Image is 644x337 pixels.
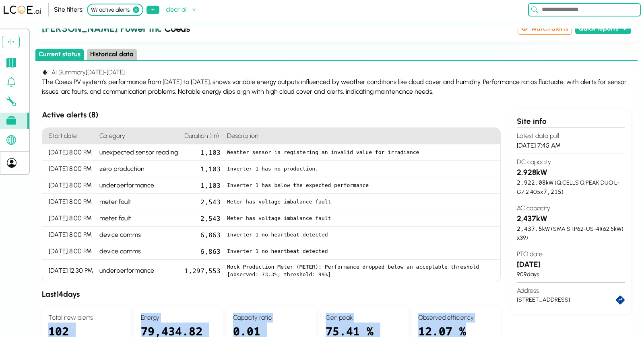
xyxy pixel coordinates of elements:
[517,157,625,167] h4: DC capacity
[42,128,96,144] h4: Start date
[517,127,625,154] section: [DATE] 7:45 AM
[517,286,625,296] h4: Address
[96,161,181,177] div: zero production
[224,128,500,144] h4: Description
[181,210,224,227] div: 2,543
[42,21,514,36] h2: Coeus
[96,194,181,210] div: meter fault
[48,313,125,323] h4: Total new alerts
[520,234,526,241] span: 39
[87,4,143,16] div: W/ active alerts
[517,225,542,232] span: 2,437.5
[35,49,638,61] div: Select page state
[517,131,625,141] h4: Latest data pull
[227,231,494,239] pre: Inverter 1 no heartbeat detected
[96,177,181,194] div: underperformance
[227,148,494,156] pre: Weather sensor is registering an invalid value for irradiance
[517,213,625,225] h3: 2,437 kW
[42,177,96,194] div: [DATE] 8:00 PM
[418,313,495,323] h4: Observed efficiency
[233,313,310,323] h4: Capacity ratio
[42,68,631,77] h4: AI Summary [DATE] - [DATE]
[181,128,224,144] h4: Duration (m)
[616,296,625,304] a: directions
[517,249,625,259] h4: PTO date
[42,144,96,161] div: [DATE] 8:00 PM
[96,243,181,260] div: device comms
[326,313,402,323] h4: Gen peak
[42,260,96,282] div: [DATE] 12:30 PM
[517,178,625,196] div: kW ( Q.CELLS Q.PEAK DUO L-G7.2 405 x )
[517,270,625,279] div: 909 days
[42,77,631,97] div: The Coeus PV system's performance from [DATE] to [DATE], shows variable energy outputs influenced...
[96,210,181,227] div: meter fault
[87,49,137,60] button: Historical data
[227,247,494,255] pre: Inverter 1 no heartbeat detected
[42,109,501,121] h3: Active alerts ( 8 )
[517,167,625,179] h3: 2,928 kW
[543,188,561,195] span: 7,215
[227,198,494,206] pre: Meter has voltage imbalance fault
[181,243,224,260] div: 6,863
[227,263,494,279] pre: Mock Production Meter (METER): Performance dropped below an acceptable threshold [observed: 73.3%...
[42,243,96,260] div: [DATE] 8:00 PM
[518,23,572,35] button: Watch alerts
[517,259,625,271] h3: [DATE]
[181,227,224,243] div: 6,863
[517,296,616,304] div: [STREET_ADDRESS]
[42,23,162,34] span: [PERSON_NAME] Power Inc
[42,161,96,177] div: [DATE] 8:00 PM
[42,227,96,243] div: [DATE] 8:00 PM
[227,214,494,222] pre: Meter has voltage imbalance fault
[181,144,224,161] div: 1,103
[227,181,494,189] pre: Inverter 1 has below the expected performance
[517,203,625,213] h4: AC capacity
[96,128,181,144] h4: Category
[54,5,84,14] div: Site filters:
[42,194,96,210] div: [DATE] 8:00 PM
[575,23,631,35] button: Quick reports
[3,5,42,14] img: LCOE.ai
[42,210,96,227] div: [DATE] 8:00 PM
[517,179,546,186] span: 2,922.08
[181,260,224,282] div: 1,297,553
[517,224,625,242] div: kW ( SMA STP62-US-41 ( 62.5 kW) x )
[35,49,84,60] button: Current status
[181,194,224,210] div: 2,543
[96,260,181,282] div: underperformance
[141,313,217,323] h4: Energy
[181,177,224,194] div: 1,103
[227,165,494,173] pre: Inverter 1 has no production.
[517,116,625,127] div: Site info
[42,289,501,300] h3: Last 14 days
[181,161,224,177] div: 1,103
[96,227,181,243] div: device comms
[163,4,200,16] button: clear all
[96,144,181,161] div: unexpected sensor reading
